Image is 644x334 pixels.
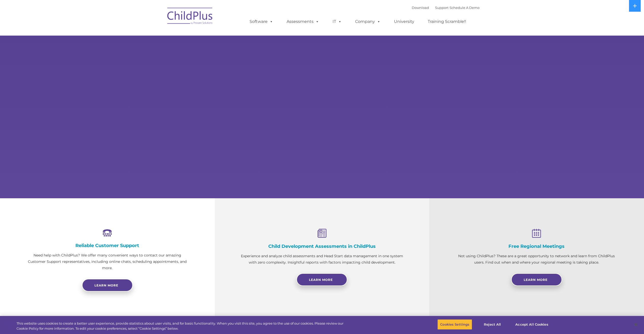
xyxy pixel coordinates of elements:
[476,319,508,330] button: Reject All
[94,283,118,287] span: Learn more
[412,6,429,10] a: Download
[282,17,324,27] a: Assessments
[513,319,551,330] button: Accept All Cookies
[25,243,189,248] h4: Reliable Customer Support
[350,17,386,27] a: Company
[16,321,354,331] div: This website uses cookies to create a better user experience, provide statistics about user visit...
[412,6,480,10] font: |
[165,4,216,29] img: ChildPlus by Procare Solutions
[82,279,133,292] a: Learn more
[455,253,619,266] p: Not using ChildPlus? These are a great opportunity to network and learn from ChildPlus users. Fin...
[296,273,347,286] a: Learn More
[437,319,472,330] button: Cookies Settings
[389,17,419,27] a: University
[327,17,347,27] a: IT
[455,244,619,249] h4: Free Regional Meetings
[630,319,641,330] button: Close
[240,253,404,266] p: Experience and analyze child assessments and Head Start data management in one system with zero c...
[524,278,548,282] span: Learn More
[244,17,278,27] a: Software
[450,6,480,10] a: Schedule A Demo
[309,278,333,282] span: Learn More
[25,252,189,271] p: Need help with ChildPlus? We offer many convenient ways to contact our amazing Customer Support r...
[240,244,404,249] h4: Child Development Assessments in ChildPlus
[435,6,449,10] a: Support
[423,17,471,27] a: Training Scramble!!
[511,273,562,286] a: Learn More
